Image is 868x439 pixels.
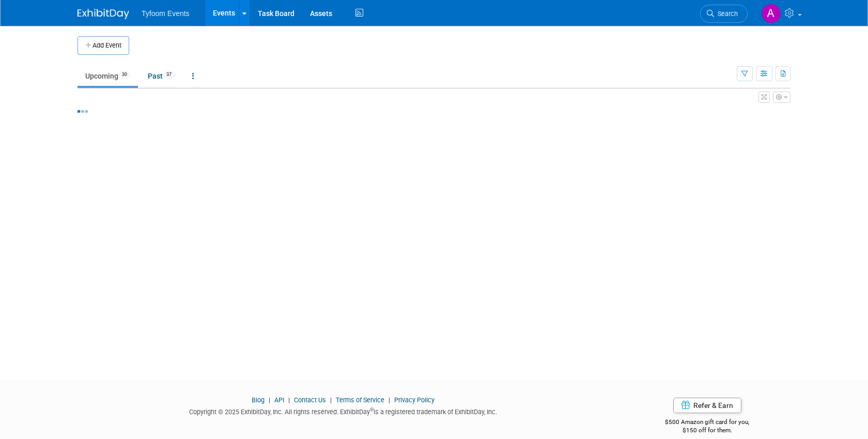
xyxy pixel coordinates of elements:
div: $150 off for them. [624,426,791,435]
span: | [386,396,393,404]
a: Past37 [140,66,182,86]
a: Blog [252,396,265,404]
a: Upcoming30 [78,66,138,86]
span: Tyfoom Events [142,9,190,18]
div: $500 Amazon gift card for you, [624,411,791,435]
span: | [266,396,273,404]
span: Search [714,10,738,18]
a: Contact Us [294,396,326,404]
div: Copyright © 2025 ExhibitDay, Inc. All rights reserved. ExhibitDay is a registered trademark of Ex... [78,405,609,417]
span: | [328,396,334,404]
a: Terms of Service [336,396,384,404]
a: Search [700,5,748,23]
img: ExhibitDay [78,9,129,19]
img: Angie Nichols [761,4,781,23]
span: 37 [163,71,175,79]
img: loading... [78,110,88,113]
button: Add Event [78,36,129,55]
span: | [286,396,292,404]
a: API [274,396,284,404]
sup: ® [370,407,374,413]
a: Privacy Policy [394,396,435,404]
span: 30 [119,71,130,79]
a: Refer & Earn [673,398,741,413]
